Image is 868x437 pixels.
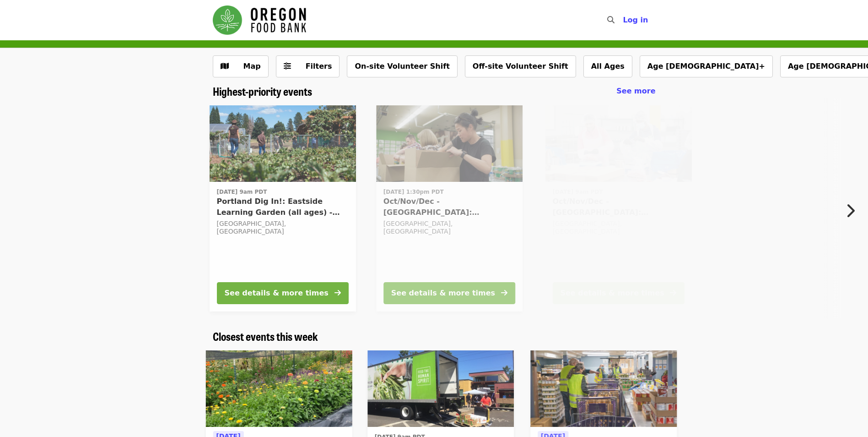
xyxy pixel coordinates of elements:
span: Portland Dig In!: Eastside Learning Garden (all ages) - Aug/Sept/Oct [217,196,349,218]
img: Portland Dig In!: Eastside Learning Garden (all ages) - Aug/Sept/Oct organized by Oregon Food Bank [210,105,356,182]
img: Unity Farm Volunteer Event organized by Oregon Food Bank [205,350,352,427]
i: sliders-h icon [284,62,291,71]
a: See details for "Oct/Nov/Dec - Portland: Repack/Sort (age 8+)" [376,105,523,311]
img: Northeast Emergency Food Program - Partner Agency Support organized by Oregon Food Bank [530,350,677,427]
time: [DATE] 1:30pm PDT [383,188,444,196]
span: Oct/Nov/Dec - [GEOGRAPHIC_DATA]: Repack/Sort (age [DEMOGRAPHIC_DATA]+) [383,196,515,218]
div: [GEOGRAPHIC_DATA], [GEOGRAPHIC_DATA] [383,220,515,235]
a: Closest events this week [213,330,318,343]
button: Next item [838,198,868,224]
span: Oct/Nov/Dec - [GEOGRAPHIC_DATA]: Repack/Sort (age [DEMOGRAPHIC_DATA]+) [552,196,684,218]
button: Filters (0 selected) [276,55,340,77]
button: All Ages [583,55,632,77]
button: On-site Volunteer Shift [347,55,457,77]
span: Log in [623,16,648,24]
div: [GEOGRAPHIC_DATA], [GEOGRAPHIC_DATA] [217,220,349,235]
span: Map [243,62,261,71]
i: arrow-right icon [334,289,341,297]
a: See more [616,86,655,97]
img: Oct/Nov/Dec - Portland: Repack/Sort (age 8+) organized by Oregon Food Bank [376,105,523,182]
time: [DATE] 9am PDT [552,188,603,196]
button: See details & more times [217,282,349,304]
span: Highest-priority events [213,83,312,99]
i: chevron-right icon [846,202,855,219]
div: Closest events this week [205,330,663,343]
i: map icon [221,62,229,71]
a: See details for "Portland Dig In!: Eastside Learning Garden (all ages) - Aug/Sept/Oct" [210,105,356,311]
div: See details & more times [560,288,664,299]
time: [DATE] 9am PDT [217,188,267,196]
div: Highest-priority events [205,85,663,98]
button: Log in [615,11,655,29]
span: Filters [306,62,332,71]
i: arrow-right icon [670,289,676,297]
a: Highest-priority events [213,85,312,98]
button: See details & more times [383,282,515,304]
span: See more [616,87,655,95]
img: Ortiz Center - Free Food Market (16+) organized by Oregon Food Bank [367,350,514,427]
img: Oregon Food Bank - Home [213,5,306,35]
button: See details & more times [552,282,684,304]
i: arrow-right icon [501,289,507,297]
img: Oct/Nov/Dec - Beaverton: Repack/Sort (age 10+) organized by Oregon Food Bank [545,105,691,182]
div: [GEOGRAPHIC_DATA], [GEOGRAPHIC_DATA] [552,220,684,235]
button: Age [DEMOGRAPHIC_DATA]+ [640,55,773,77]
a: See details for "Oct/Nov/Dec - Beaverton: Repack/Sort (age 10+)" [545,105,691,311]
span: Closest events this week [213,328,318,344]
button: Show map view [213,55,269,77]
div: See details & more times [391,288,495,299]
div: See details & more times [225,288,329,299]
input: Search [620,9,627,31]
i: search icon [607,16,615,24]
button: Off-site Volunteer Shift [465,55,576,77]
